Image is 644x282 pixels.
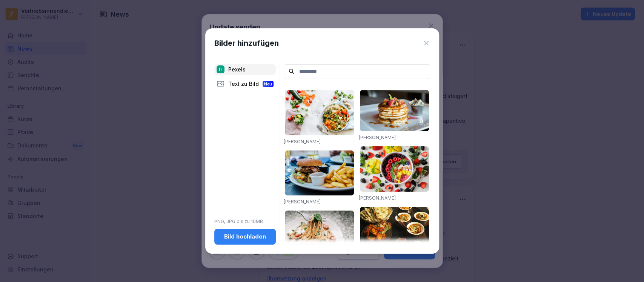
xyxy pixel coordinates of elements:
a: [PERSON_NAME] [359,135,396,140]
p: PNG, JPG bis zu 10MB [214,218,276,225]
div: Pexels [214,64,276,75]
a: [PERSON_NAME] [359,195,396,201]
div: Text zu Bild [214,79,276,89]
button: Bild hochladen [214,229,276,245]
a: [PERSON_NAME] [284,139,321,144]
a: [PERSON_NAME] [284,199,321,205]
h1: Bilder hinzufügen [214,37,279,49]
img: pexels.png [217,65,224,73]
div: Bild hochladen [220,232,270,241]
div: Neu [263,81,274,87]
